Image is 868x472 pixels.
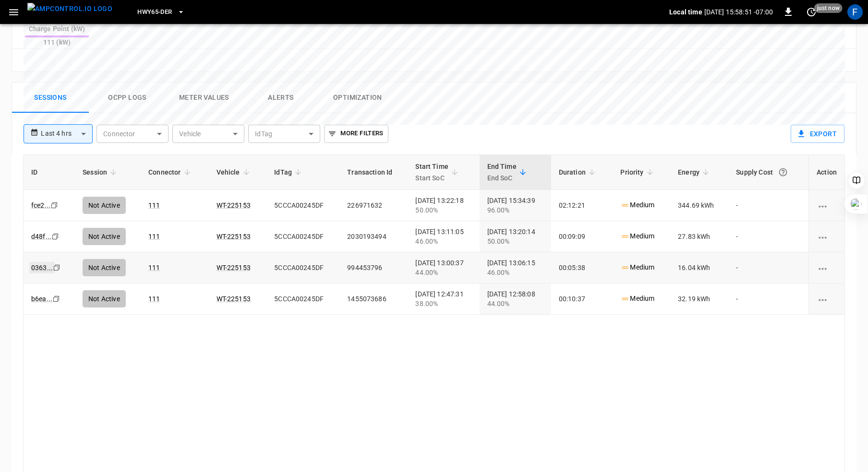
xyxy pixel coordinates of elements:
[324,125,388,143] button: More Filters
[559,166,598,178] span: Duration
[339,155,408,190] th: Transaction Id
[242,83,319,113] button: Alerts
[148,295,160,303] a: 111
[133,3,188,22] button: HWY65-DER
[487,289,543,308] div: [DATE] 12:58:08
[24,155,75,190] th: ID
[817,201,837,210] div: charging session options
[678,166,712,178] span: Energy
[736,164,801,181] div: Supply Cost
[804,4,819,20] button: set refresh interval
[415,161,461,184] span: Start TimeStart SoC
[27,3,112,15] img: ampcontrol.io logo
[274,166,304,178] span: IdTag
[728,283,808,315] td: -
[704,7,773,17] p: [DATE] 15:58:51 -07:00
[774,164,792,181] button: The cost of your charging session based on your supply rates
[669,7,702,17] p: Local time
[41,125,93,143] div: Last 4 hrs
[808,155,844,190] th: Action
[487,172,517,184] p: End SoC
[266,283,339,315] td: 5CCCA00245DF
[12,83,89,113] button: Sessions
[339,283,408,315] td: 1455073686
[487,161,529,184] span: End TimeEnd SoC
[620,294,654,304] p: Medium
[148,166,193,178] span: Connector
[791,125,844,143] button: Export
[817,263,837,272] div: charging session options
[847,4,863,20] div: profile-icon
[137,7,172,18] span: HWY65-DER
[670,283,728,315] td: 32.19 kWh
[166,83,242,113] button: Meter Values
[217,166,253,178] span: Vehicle
[415,161,448,184] div: Start Time
[817,232,837,241] div: charging session options
[487,161,517,184] div: End Time
[83,290,126,307] div: Not Active
[83,166,120,178] span: Session
[89,83,166,113] button: Ocpp logs
[24,155,844,315] table: sessions table
[415,172,448,184] p: Start SoC
[415,299,471,308] div: 38.00%
[52,294,61,304] div: copy
[817,294,837,304] div: charging session options
[551,283,613,315] td: 00:10:37
[415,289,471,308] div: [DATE] 12:47:31
[620,166,656,178] span: Priority
[217,295,251,303] a: WT-225153
[814,3,843,13] span: just now
[319,83,396,113] button: Optimization
[487,299,543,308] div: 44.00%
